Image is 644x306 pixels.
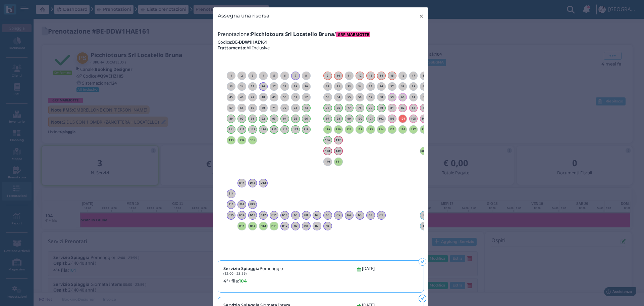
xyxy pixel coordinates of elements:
h6: 16 [398,74,407,77]
h6: 69 [248,106,257,110]
h6: 136 [323,139,332,142]
h6: G4 [345,214,354,217]
h6: 94 [280,117,289,120]
h6: 78 [356,106,364,110]
h6: 115 [270,128,278,131]
h6: 28 [280,85,289,88]
h6: 81 [388,106,396,110]
h6: 12 [356,74,364,77]
b: 104 [239,278,247,283]
h6: H11 [270,224,278,227]
h6: 48 [259,96,268,99]
h6: G1 [377,214,386,217]
h6: 23 [227,85,235,88]
h6: 96 [302,117,311,120]
h6: 52 [302,96,311,99]
h6: 121 [345,128,354,131]
span: × [419,12,424,20]
b: Servizio Spiaggia [223,265,260,271]
h6: 103 [388,117,396,120]
h6: D13 [248,181,257,184]
h6: 79 [366,106,375,110]
h6: 47 [248,96,257,99]
h6: 75 [323,106,332,110]
h6: 4 [259,74,268,77]
h6: D12 [259,181,268,184]
h6: H7 [313,224,321,227]
h6: 139 [334,149,343,152]
h6: 141 [334,160,343,163]
h6: 98 [334,117,343,120]
h6: 92 [259,117,268,120]
h6: 140 [323,160,332,163]
h6: G9 [291,214,300,217]
h6: 37 [388,85,396,88]
h6: 53 [323,96,332,99]
h6: 39 [409,85,418,88]
h6: 11 [345,74,354,77]
h6: F15 [227,203,235,206]
h6: 127 [409,128,418,131]
h6: G15 [227,214,235,217]
h6: 24 [237,85,246,88]
h6: 123 [366,128,375,131]
h6: G10 [280,214,289,217]
h6: 68 [237,106,246,110]
h6: H12 [259,224,268,227]
h6: H10 [280,224,289,227]
h6: H13 [248,224,257,227]
h6: 72 [280,106,289,110]
h6: 120 [334,128,343,131]
h6: 25 [248,85,257,88]
h6: 32 [334,85,343,88]
h6: 137 [334,139,343,142]
h6: 60 [398,96,407,99]
h6: 138 [323,149,332,152]
h6: 126 [398,128,407,131]
h6: 35 [366,85,375,88]
h6: 93 [270,117,278,120]
h6: 91 [248,117,257,120]
h6: 80 [377,106,386,110]
h6: 77 [345,106,354,110]
h6: 99 [345,117,354,120]
h6: G7 [313,214,321,217]
h6: D14 [237,181,246,184]
b: Picchiotours Srl Locatello Bruna [251,31,334,38]
h6: H6 [323,224,332,227]
h6: 82 [398,106,407,110]
h6: 83 [409,106,418,110]
h6: 101 [366,117,375,120]
label: 4°+ fila: [223,278,349,284]
h6: 90 [237,117,246,120]
h6: 51 [291,96,300,99]
h6: 55 [345,96,354,99]
h6: 14 [377,74,386,77]
h6: G11 [270,214,278,217]
h6: 133 [227,139,235,142]
h6: G3 [356,214,364,217]
h6: 113 [248,128,257,131]
h6: 17 [409,74,418,77]
h6: 61 [409,96,418,99]
h6: 2 [237,74,246,77]
h6: 49 [270,96,278,99]
h6: 46 [237,96,246,99]
h6: 30 [302,85,311,88]
h6: 57 [366,96,375,99]
b: Trattamento: [218,45,247,51]
h6: F14 [237,203,246,206]
h6: 134 [237,139,246,142]
h6: 7 [291,74,300,77]
h6: 1 [227,74,235,77]
h6: H8 [302,224,311,227]
h6: 124 [377,128,386,131]
h5: Pomeriggio [223,266,283,275]
h6: 118 [302,128,311,131]
h6: 54 [334,96,343,99]
h6: G12 [259,214,268,217]
h6: 29 [291,85,300,88]
h6: 105 [409,117,418,120]
h6: G8 [302,214,311,217]
h6: G13 [248,214,257,217]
